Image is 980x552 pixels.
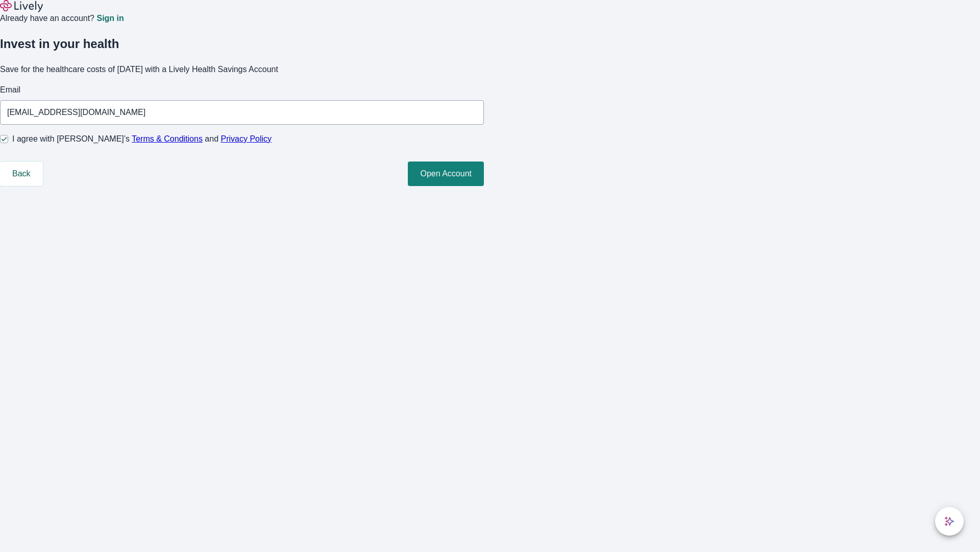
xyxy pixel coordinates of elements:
button: chat [935,507,964,536]
a: Terms & Conditions [132,134,203,143]
span: I agree with [PERSON_NAME]’s and [12,133,272,145]
button: Open Account [408,162,484,186]
svg: Lively AI Assistant [944,516,954,526]
a: Privacy Policy [221,134,272,143]
a: Sign in [96,14,124,22]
